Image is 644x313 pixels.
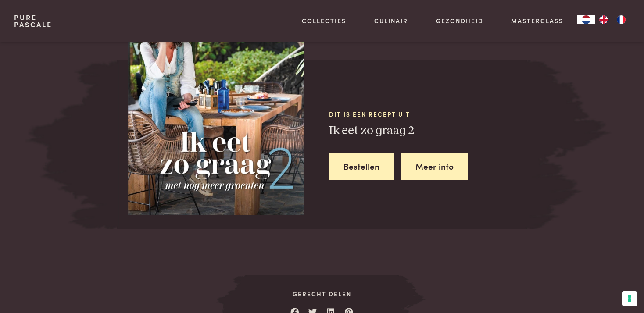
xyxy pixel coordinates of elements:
a: EN [595,15,612,24]
a: Collecties [302,16,346,25]
button: Uw voorkeuren voor toestemming voor trackingtechnologieën [622,291,637,306]
a: Masterclass [511,16,563,25]
span: Dit is een recept uit [329,110,527,119]
aside: Language selected: Nederlands [577,15,630,24]
ul: Language list [595,15,630,24]
h3: Ik eet zo graag 2 [329,123,527,139]
span: Gerecht delen [245,289,399,299]
a: NL [577,15,595,24]
a: Bestellen [329,153,394,180]
a: Meer info [401,153,468,180]
a: Culinair [374,16,408,25]
a: Gezondheid [436,16,483,25]
a: PurePascale [14,14,52,28]
div: Language [577,15,595,24]
a: FR [612,15,630,24]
